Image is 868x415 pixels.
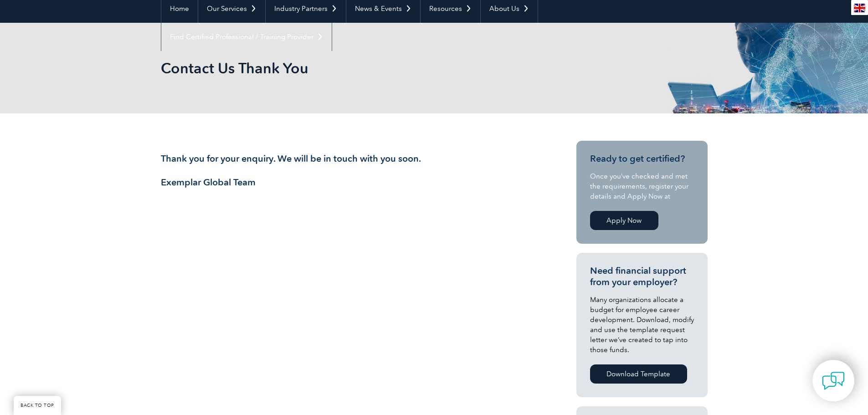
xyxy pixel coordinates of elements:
[14,396,61,415] a: BACK TO TOP
[822,369,845,392] img: contact-chat.png
[854,4,865,12] img: en
[161,177,544,188] h3: Exemplar Global Team
[161,153,544,164] h3: Thank you for your enquiry. We will be in touch with you soon.
[590,295,694,355] p: Many organizations allocate a budget for employee career development. Download, modify and use th...
[590,153,694,164] h3: Ready to get certified?
[590,265,694,288] h3: Need financial support from your employer?
[161,59,511,77] h1: Contact Us Thank You
[590,364,687,384] a: Download Template
[590,171,694,201] p: Once you’ve checked and met the requirements, register your details and Apply Now at
[161,23,332,51] a: Find Certified Professional / Training Provider
[590,211,658,230] a: Apply Now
